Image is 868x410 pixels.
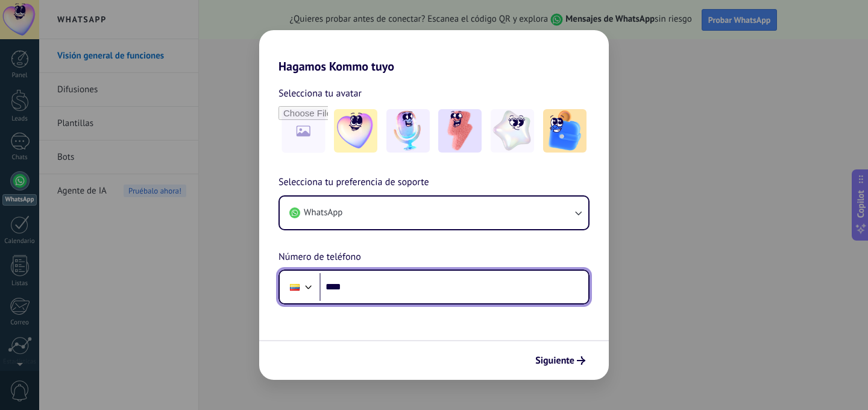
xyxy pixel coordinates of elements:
button: WhatsApp [280,197,588,229]
img: -5.jpeg [543,109,587,153]
img: -4.jpeg [491,109,534,153]
span: Selecciona tu avatar [278,86,362,101]
h2: Hagamos Kommo tuyo [259,30,609,74]
span: WhatsApp [304,207,342,219]
div: Ecuador: + 593 [283,274,306,300]
img: -3.jpeg [438,109,482,153]
img: -1.jpeg [334,109,377,153]
button: Siguiente [530,350,591,371]
img: -2.jpeg [386,109,430,153]
span: Siguiente [535,356,574,365]
span: Número de teléfono [278,250,361,265]
span: Selecciona tu preferencia de soporte [278,175,429,191]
